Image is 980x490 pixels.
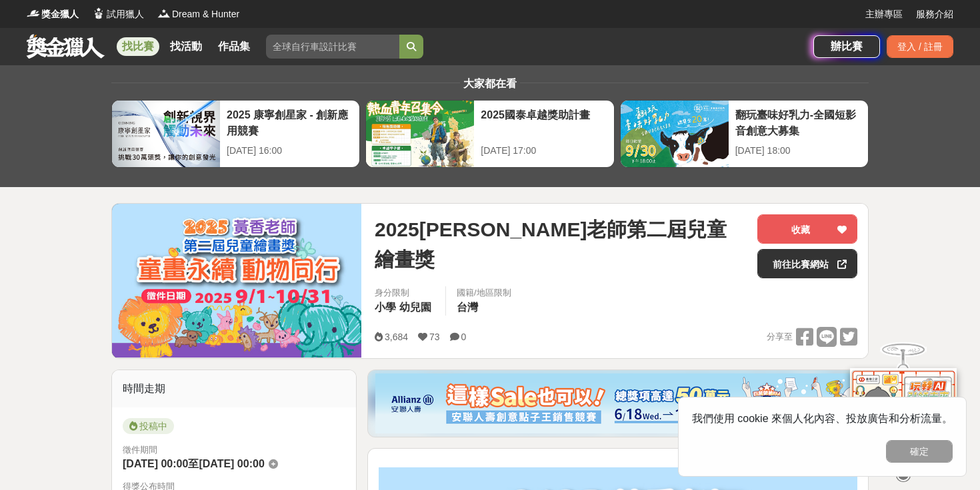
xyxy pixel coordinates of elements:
[199,458,264,469] span: [DATE] 00:00
[92,7,105,20] img: Logo
[916,7,953,21] a: 服務介紹
[375,286,435,300] div: 身分限制
[887,35,953,58] div: 登入 / 註冊
[27,7,40,20] img: Logo
[266,35,399,59] input: 全球自行車設計比賽
[188,458,199,469] span: 至
[117,37,159,56] a: 找比賽
[227,144,353,158] div: [DATE] 16:00
[213,37,255,56] a: 作品集
[41,7,79,21] span: 獎金獵人
[123,445,157,455] span: 徵件期間
[227,107,353,137] div: 2025 康寧創星家 - 創新應用競賽
[813,35,880,58] a: 辦比賽
[429,332,440,342] span: 73
[692,413,953,424] span: 我們使用 cookie 來個人化內容、投放廣告和分析流量。
[620,100,869,168] a: 翻玩臺味好乳力-全國短影音創意大募集[DATE] 18:00
[112,204,361,358] img: Cover Image
[850,368,957,457] img: d2146d9a-e6f6-4337-9592-8cefde37ba6b.png
[172,7,239,21] span: Dream & Hunter
[111,100,360,168] a: 2025 康寧創星家 - 創新應用競賽[DATE] 16:00
[457,302,478,313] span: 台灣
[460,78,520,89] span: 大家都在看
[757,249,857,278] a: 前往比賽網站
[92,7,144,21] a: Logo試用獵人
[767,327,793,347] span: 分享至
[375,214,747,274] span: 2025[PERSON_NAME]老師第二屆兒童繪畫獎
[457,286,511,300] div: 國籍/地區限制
[461,332,467,342] span: 0
[886,440,953,463] button: 確定
[865,7,903,21] a: 主辦專區
[123,418,174,434] span: 投稿中
[112,370,356,407] div: 時間走期
[157,7,239,21] a: LogoDream & Hunter
[375,373,861,433] img: dcc59076-91c0-4acb-9c6b-a1d413182f46.png
[385,332,408,342] span: 3,684
[165,37,207,56] a: 找活動
[481,107,607,137] div: 2025國泰卓越獎助計畫
[123,458,188,469] span: [DATE] 00:00
[735,144,861,158] div: [DATE] 18:00
[157,7,171,20] img: Logo
[27,7,79,21] a: Logo獎金獵人
[365,100,614,168] a: 2025國泰卓越獎助計畫[DATE] 17:00
[481,144,607,158] div: [DATE] 17:00
[757,214,857,244] button: 收藏
[375,302,396,313] span: 小學
[399,302,431,313] span: 幼兒園
[107,7,144,21] span: 試用獵人
[735,107,861,137] div: 翻玩臺味好乳力-全國短影音創意大募集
